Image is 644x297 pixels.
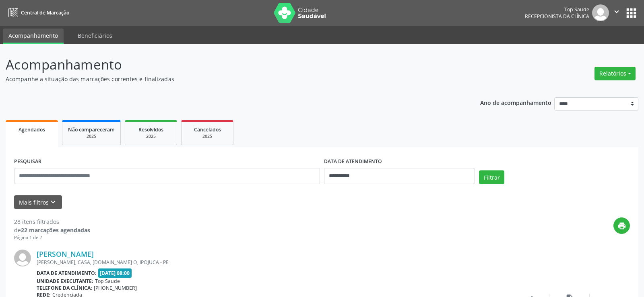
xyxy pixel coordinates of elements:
a: Central de Marcação [6,6,69,19]
a: Beneficiários [72,29,118,43]
span: Top Saude [95,278,120,285]
strong: 22 marcações agendadas [21,226,90,234]
span: Resolvidos [138,126,163,133]
button: apps [624,6,638,20]
i: print [617,221,626,230]
label: PESQUISAR [14,156,41,168]
i: keyboard_arrow_down [49,198,58,207]
p: Acompanhamento [6,55,448,75]
div: 2025 [68,133,115,139]
button: Relatórios [594,67,636,80]
i:  [612,7,621,16]
a: Acompanhamento [3,29,64,44]
div: 2025 [131,133,171,139]
span: Cancelados [194,126,221,133]
button: print [613,217,630,234]
p: Acompanhe a situação das marcações correntes e finalizadas [6,75,448,83]
button: Mais filtroskeyboard_arrow_down [14,195,62,209]
span: [PHONE_NUMBER] [94,285,137,291]
a: [PERSON_NAME] [37,250,94,258]
div: 2025 [187,133,227,139]
img: img [14,250,31,266]
button: Filtrar [479,170,504,184]
b: Data de atendimento: [37,270,97,277]
span: [DATE] 08:00 [98,268,132,278]
span: Agendados [19,126,45,133]
span: Não compareceram [68,126,115,133]
div: de [14,226,90,234]
span: Central de Marcação [21,9,69,16]
div: Página 1 de 2 [14,234,90,241]
div: [PERSON_NAME], CASA, [DOMAIN_NAME] O, IPOJUCA - PE [37,259,509,266]
label: DATA DE ATENDIMENTO [324,156,382,168]
span: Recepcionista da clínica [525,13,589,20]
div: 28 itens filtrados [14,217,90,226]
img: img [592,4,609,21]
div: Top Saude [525,6,589,13]
b: Telefone da clínica: [37,285,92,291]
b: Unidade executante: [37,278,93,285]
button:  [609,4,624,21]
p: Ano de acompanhamento [480,97,551,107]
